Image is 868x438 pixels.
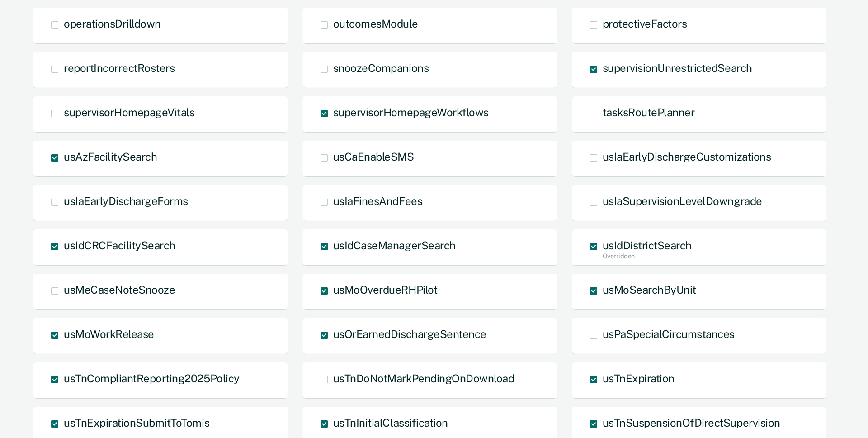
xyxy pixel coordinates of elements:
[64,62,175,74] span: reportIncorrectRosters
[333,283,437,296] span: usMoOverdueRHPilot
[603,17,687,30] span: protectiveFactors
[64,17,161,30] span: operationsDrilldown
[603,62,752,74] span: supervisionUnrestrictedSearch
[64,150,157,163] span: usAzFacilitySearch
[603,106,695,119] span: tasksRoutePlanner
[603,283,696,296] span: usMoSearchByUnit
[64,328,154,340] span: usMoWorkRelease
[64,416,209,429] span: usTnExpirationSubmitToTomis
[333,106,489,119] span: supervisorHomepageWorkflows
[333,239,456,252] span: usIdCaseManagerSearch
[333,17,418,30] span: outcomesModule
[333,62,429,74] span: snoozeCompanions
[603,328,735,340] span: usPaSpecialCircumstances
[64,283,175,296] span: usMeCaseNoteSnooze
[333,372,514,385] span: usTnDoNotMarkPendingOnDownload
[603,416,780,429] span: usTnSuspensionOfDirectSupervision
[333,328,486,340] span: usOrEarnedDischargeSentence
[603,239,692,252] span: usIdDistrictSearch
[333,150,414,163] span: usCaEnableSMS
[64,239,175,252] span: usIdCRCFacilitySearch
[333,416,448,429] span: usTnInitialClassification
[603,195,762,207] span: usIaSupervisionLevelDowngrade
[64,372,240,385] span: usTnCompliantReporting2025Policy
[64,195,188,207] span: usIaEarlyDischargeForms
[603,372,675,385] span: usTnExpiration
[64,106,194,119] span: supervisorHomepageVitals
[333,195,422,207] span: usIaFinesAndFees
[603,150,771,163] span: usIaEarlyDischargeCustomizations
